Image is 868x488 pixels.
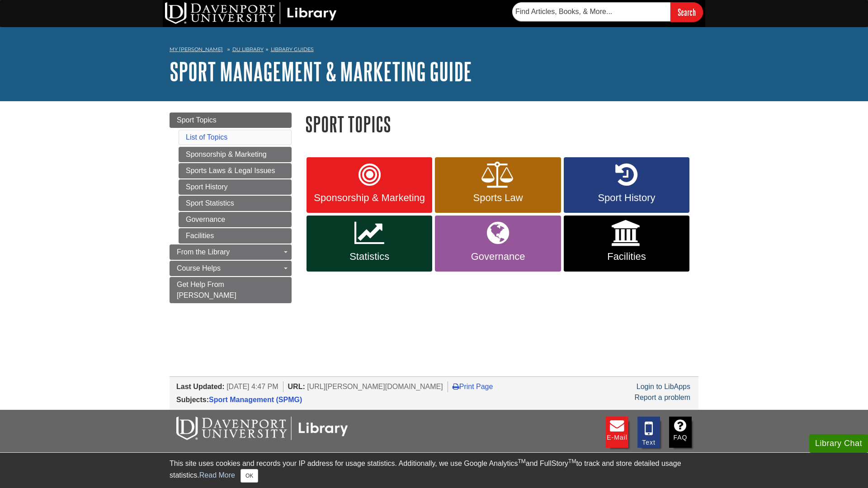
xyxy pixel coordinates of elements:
[226,383,278,390] span: [DATE] 4:47 PM
[307,383,443,390] span: [URL][PERSON_NAME][DOMAIN_NAME]
[571,192,683,204] span: Sport History
[179,228,292,244] a: Facilities
[442,251,554,263] span: Governance
[313,192,425,204] span: Sponsorship & Marketing
[177,281,236,299] span: Get Help From [PERSON_NAME]
[176,383,225,390] span: Last Updated:
[637,383,690,390] a: Login to LibApps
[634,394,690,401] a: Report a problem
[669,417,692,448] a: FAQ
[179,179,292,195] a: Sport History
[305,113,698,136] h1: Sport Topics
[177,264,221,272] span: Course Helps
[176,417,348,440] img: DU Libraries
[179,212,292,227] a: Governance
[177,116,217,124] span: Sport Topics
[307,157,432,213] a: Sponsorship & Marketing
[209,396,302,404] a: Sport Management (SPMG)
[170,113,292,303] div: Guide Page Menu
[179,196,292,211] a: Sport Statistics
[179,147,292,162] a: Sponsorship & Marketing
[232,46,264,52] a: DU Library
[307,216,432,272] a: Statistics
[313,251,425,263] span: Statistics
[241,469,258,483] button: Close
[435,216,561,272] a: Governance
[170,46,223,53] a: My [PERSON_NAME]
[453,383,459,390] i: Print Page
[571,251,683,263] span: Facilities
[165,2,337,24] img: DU Library
[568,458,576,465] sup: TM
[176,396,209,404] span: Subjects:
[670,2,703,22] input: Search
[170,43,698,58] nav: breadcrumb
[435,157,561,213] a: Sports Law
[170,113,292,128] a: Sport Topics
[288,383,305,390] span: URL:
[809,434,868,453] button: Library Chat
[564,157,689,213] a: Sport History
[606,417,628,448] a: E-mail
[170,458,698,483] div: This site uses cookies and records your IP address for usage statistics. Additionally, we use Goo...
[271,46,314,52] a: Library Guides
[170,277,292,303] a: Get Help From [PERSON_NAME]
[170,244,292,260] a: From the Library
[518,458,525,465] sup: TM
[177,248,230,256] span: From the Library
[442,192,554,204] span: Sports Law
[512,2,703,22] form: Searches DU Library's articles, books, and more
[170,261,292,276] a: Course Helps
[199,471,235,479] a: Read More
[179,163,292,178] a: Sports Laws & Legal Issues
[512,2,670,21] input: Find Articles, Books, & More...
[564,216,689,272] a: Facilities
[186,133,227,141] a: List of Topics
[453,383,493,390] a: Print Page
[637,417,660,448] a: Text
[170,57,472,85] a: Sport Management & Marketing Guide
